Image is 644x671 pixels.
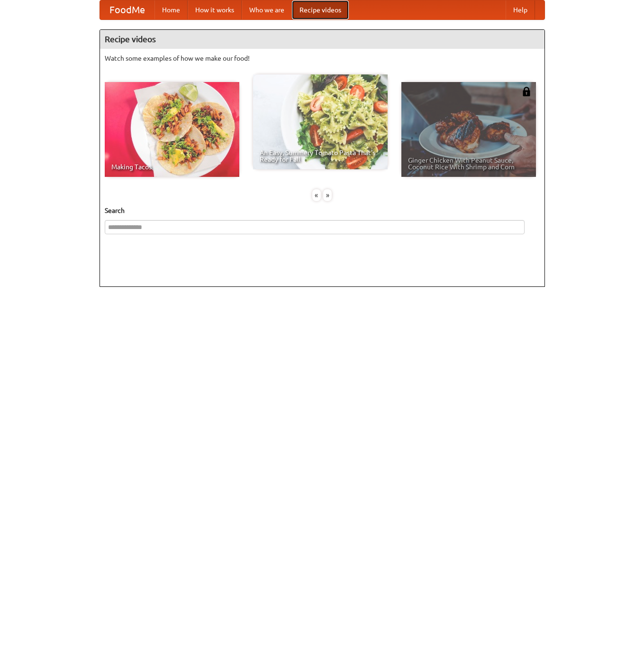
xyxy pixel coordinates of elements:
div: « [312,189,321,201]
a: Help [506,0,535,19]
h4: Recipe videos [100,30,544,49]
a: How it works [188,0,242,19]
a: FoodMe [100,0,154,19]
a: An Easy, Summery Tomato Pasta That's Ready for Fall [253,74,388,169]
a: Who we are [242,0,292,19]
span: Making Tacos [111,164,233,170]
span: An Easy, Summery Tomato Pasta That's Ready for Fall [260,149,381,163]
p: Watch some examples of how we make our food! [105,54,540,63]
img: 483408.png [522,87,531,96]
h5: Search [105,206,540,215]
a: Home [154,0,188,19]
div: » [323,189,332,201]
a: Making Tacos [105,82,239,177]
a: Recipe videos [292,0,349,19]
